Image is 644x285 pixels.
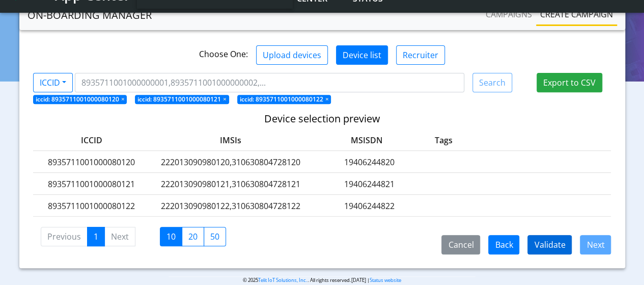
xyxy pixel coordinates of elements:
a: Status website [370,277,401,283]
button: Cancel [441,235,480,254]
span: iccid: 8935711001000080121 [135,95,229,104]
button: Export to CSV [537,73,602,92]
label: 19406244821 [311,178,428,190]
button: Next [580,235,611,254]
h5: Device selection preview [33,113,611,125]
button: ICCID [33,73,73,92]
button: Search [472,73,512,92]
input: Filter device list [75,73,464,92]
label: 8935711001000080121 [33,178,150,190]
a: 1 [87,227,105,246]
span: iccid: 8935711001000080120 [33,95,127,104]
a: On-Boarding Manager [27,5,152,25]
label: 222013090980122,310630804728122 [154,200,307,212]
a: Campaigns [482,4,536,24]
button: Validate [527,235,572,254]
label: 8935711001000080120 [33,156,150,168]
label: 19406244820 [311,156,428,168]
span: × [121,95,124,103]
label: 222013090980121,310630804728121 [154,178,307,190]
label: 50 [204,227,226,246]
button: Recruiter [396,45,445,65]
label: 222013090980120,310630804728120 [154,156,307,168]
span: × [223,95,227,103]
label: 8935711001000080122 [33,200,150,212]
label: 20 [182,227,204,246]
label: 10 [160,227,182,246]
button: Back [488,235,519,254]
button: Device list [336,45,388,65]
button: Close [325,96,329,102]
label: IMSIs [154,134,307,146]
button: Close [223,96,227,102]
label: Tags [412,134,475,146]
label: ICCID [33,134,150,146]
span: Choose One: [199,48,248,60]
button: Close [121,96,124,102]
button: Upload devices [256,45,328,65]
span: iccid: 8935711001000080122 [237,95,331,104]
label: MSISDN [311,134,408,146]
a: Telit IoT Solutions, Inc. [258,277,307,283]
span: × [325,95,329,103]
a: Create campaign [536,4,617,24]
label: 19406244822 [311,200,428,212]
p: © 2025 . All rights reserved.[DATE] | [169,276,475,284]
